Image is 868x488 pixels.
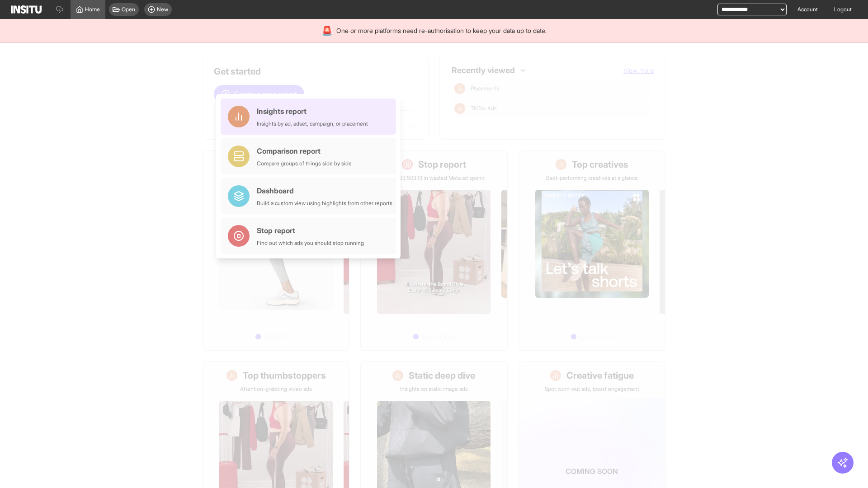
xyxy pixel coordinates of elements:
div: Build a custom view using highlights from other reports [257,200,392,207]
div: 🚨 [321,24,333,37]
span: Home [85,6,100,13]
div: Comparison report [257,145,352,156]
img: Logo [11,5,42,14]
div: Insights report [257,106,368,117]
div: Dashboard [257,185,392,196]
div: Stop report [257,225,364,236]
span: Open [122,6,135,13]
div: Insights by ad, adset, campaign, or placement [257,120,368,127]
span: New [157,6,168,13]
span: One or more platforms need re-authorisation to keep your data up to date. [336,26,547,35]
div: Find out which ads you should stop running [257,239,364,247]
div: Compare groups of things side by side [257,160,352,167]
